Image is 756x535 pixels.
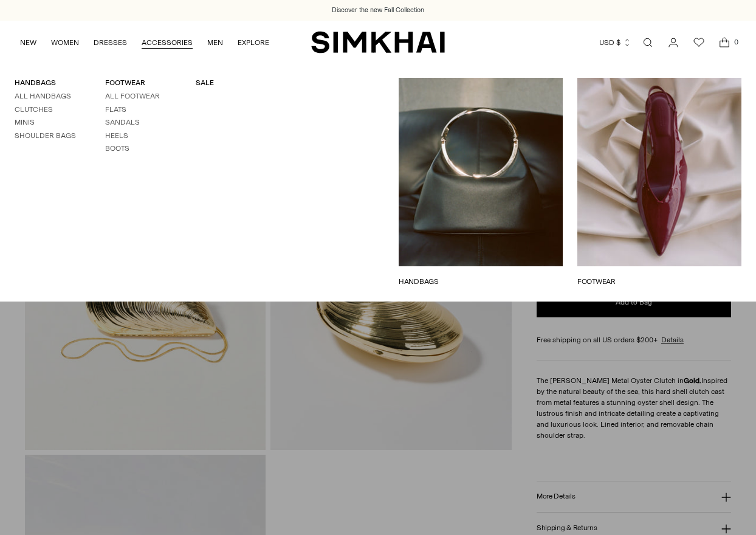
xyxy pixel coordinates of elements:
a: ACCESSORIES [142,29,193,56]
a: Wishlist [687,30,711,55]
a: Open search modal [636,30,660,55]
a: Go to the account page [661,30,686,55]
a: DRESSES [94,29,127,56]
span: 0 [730,36,741,47]
a: EXPLORE [238,29,269,56]
a: Discover the new Fall Collection [332,5,424,15]
a: SIMKHAI [311,30,445,54]
button: USD $ [599,29,631,56]
a: Open cart modal [712,30,737,55]
a: WOMEN [51,29,79,56]
a: MEN [207,29,223,56]
a: NEW [20,29,36,56]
